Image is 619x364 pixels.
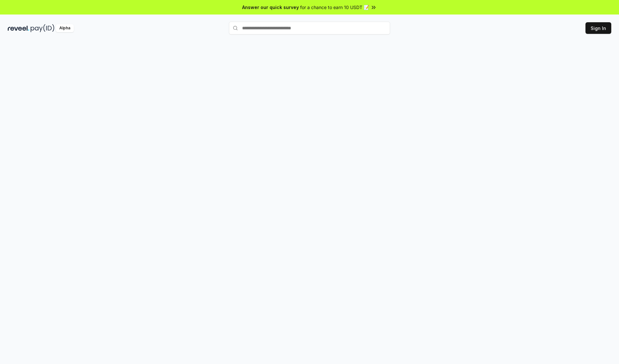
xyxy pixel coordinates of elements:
img: reveel_dark [8,24,29,32]
div: Alpha [56,24,74,32]
span: for a chance to earn 10 USDT 📝 [300,4,369,11]
span: Answer our quick survey [242,4,299,11]
button: Sign In [585,22,611,34]
img: pay_id [31,24,54,32]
